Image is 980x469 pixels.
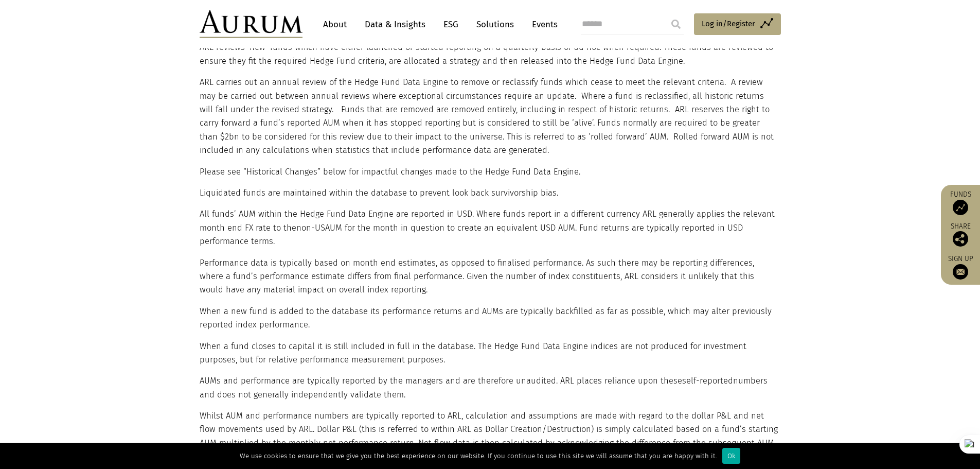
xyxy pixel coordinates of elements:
[694,13,781,35] a: Log in/Register
[200,41,778,68] p: ARL reviews ‘new’ funds which have either launched or started reporting on a quarterly basis or a...
[318,15,352,34] a: About
[953,200,968,215] img: Access Funds
[953,231,968,247] img: Share this post
[200,186,778,200] p: Liquidated funds are maintained within the database to prevent look back survivorship bias.
[666,14,686,34] input: Submit
[722,448,740,464] div: Ok
[360,15,431,34] a: Data & Insights
[946,190,975,215] a: Funds
[200,76,778,157] p: ARL carries out an annual review of the Hedge Fund Data Engine to remove or reclassify funds whic...
[682,376,733,386] span: self-reported
[946,223,975,247] div: Share
[200,305,778,332] p: When a new fund is added to the database its performance returns and AUMs are typically backfille...
[953,264,968,280] img: Sign up to our newsletter
[200,256,778,297] p: Performance data is typically based on month end estimates, as opposed to finalised performance. ...
[471,15,519,34] a: Solutions
[438,15,464,34] a: ESG
[527,15,558,34] a: Events
[200,340,778,367] p: When a fund closes to capital it is still included in full in the database. The Hedge Fund Data E...
[200,374,778,402] p: AUMs and performance are typically reported by the managers and are therefore unaudited. ARL plac...
[946,254,975,280] a: Sign up
[200,207,778,248] p: All funds’ AUM within the Hedge Fund Data Engine are reported in USD. Where funds report in a dif...
[702,18,755,30] span: Log in/Register
[200,10,302,38] img: Aurum
[296,223,325,233] span: non-US
[200,165,778,179] p: Please see “Historical Changes” below for impactful changes made to the Hedge Fund Data Engine.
